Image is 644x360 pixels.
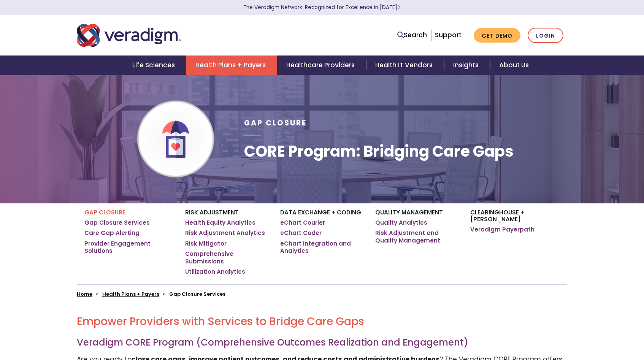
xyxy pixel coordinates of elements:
[84,240,174,255] a: Provider Engagement Solutions
[435,30,462,40] a: Support
[280,219,325,227] a: eChart Courier
[243,4,401,11] a: The Veradigm Network: Recognized for Excellence in [DATE]Learn More
[375,229,459,244] a: Risk Adjustment and Quality Management
[77,337,567,348] h3: Veradigm CORE Program (Comprehensive Outcomes Realization and Engagement)
[280,229,322,237] a: eChart Coder
[185,250,269,265] a: Comprehensive Submissions
[77,290,92,298] a: Home
[84,219,150,227] a: Gap Closure Services
[490,56,538,75] a: About Us
[375,219,427,227] a: Quality Analytics
[397,4,401,11] span: Learn More
[77,23,181,48] img: Veradigm logo
[277,56,366,75] a: Healthcare Providers
[185,229,265,237] a: Risk Adjustment Analytics
[280,240,364,255] a: eChart Integration and Analytics
[185,268,245,276] a: Utilization Analytics
[77,315,567,328] h2: Empower Providers with Services to Bridge Care Gaps
[186,56,277,75] a: Health Plans + Payers
[84,229,140,237] a: Care Gap Alerting
[244,142,514,160] h1: CORE Program: Bridging Care Gaps
[474,28,520,43] a: Get Demo
[366,56,444,75] a: Health IT Vendors
[123,56,186,75] a: Life Sciences
[444,56,490,75] a: Insights
[185,240,227,247] a: Risk Mitigator
[244,118,307,128] span: Gap Closure
[470,226,535,233] a: Veradigm Payerpath
[185,219,255,227] a: Health Equity Analytics
[102,290,159,298] a: Health Plans + Payers
[528,28,563,43] a: Login
[397,30,427,40] a: Search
